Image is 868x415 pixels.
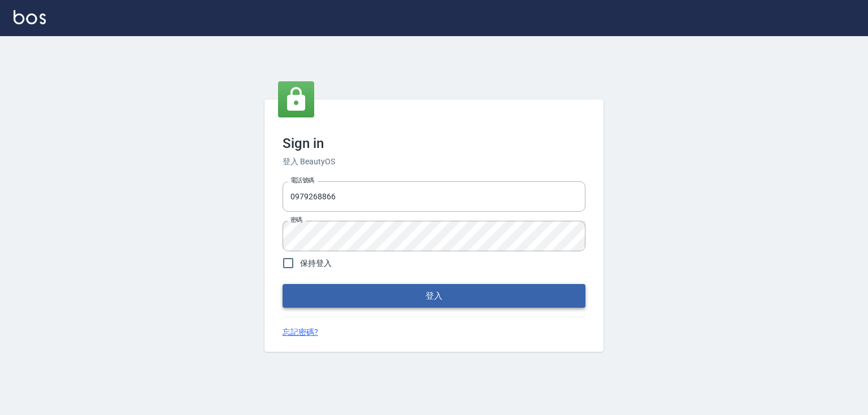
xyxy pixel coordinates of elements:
[283,156,585,168] h6: 登入 BeautyOS
[14,10,46,24] img: Logo
[283,284,585,308] button: 登入
[290,216,302,224] label: 密碼
[283,326,318,338] a: 忘記密碼?
[290,176,314,185] label: 電話號碼
[283,136,585,151] h3: Sign in
[300,257,332,269] span: 保持登入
